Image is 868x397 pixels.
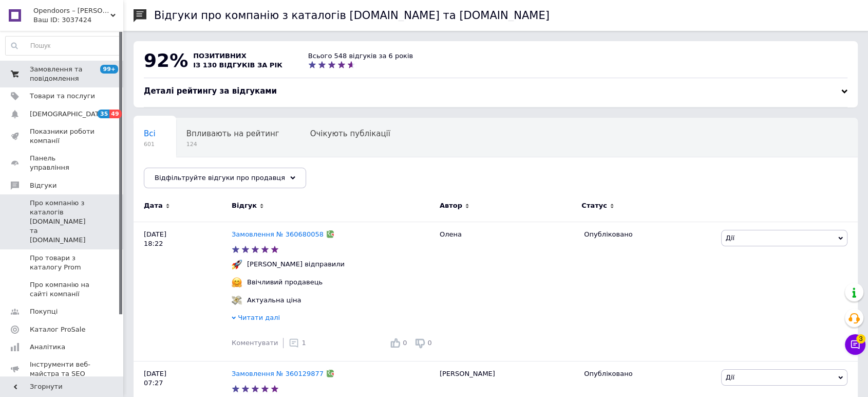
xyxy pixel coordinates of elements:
span: Аналітика [30,342,65,352]
span: 92% [144,50,188,71]
span: 0 [428,339,432,347]
span: Дії [726,373,734,381]
span: Коментувати [232,339,278,347]
span: [DEMOGRAPHIC_DATA] [30,110,106,119]
span: Дата [144,201,163,210]
span: Всі [144,129,156,138]
div: 1 [289,338,306,348]
span: 99+ [100,65,118,74]
span: Деталі рейтингу за відгуками [144,86,277,96]
span: Показники роботи компанії [30,127,95,146]
span: Читати далі [238,314,280,321]
div: Опубліковано [584,369,713,378]
a: Замовлення № 360680058 [232,230,324,238]
span: Каталог ProSale [30,325,85,334]
span: Відгуки [30,181,56,190]
div: Олена [435,222,579,361]
span: 124 [186,140,279,148]
span: Відгук [232,201,257,210]
button: Чат з покупцем3 [845,334,865,355]
img: :rocket: [232,259,242,269]
div: Всього 548 відгуків за 6 років [308,51,413,61]
div: Деталі рейтингу за відгуками [144,86,847,97]
span: 49 [109,110,121,118]
span: Про компанію з каталогів [DOMAIN_NAME] та [DOMAIN_NAME] [30,199,95,245]
a: Замовлення № 360129877 [232,370,324,377]
span: із 130 відгуків за рік [193,61,282,69]
div: Коментувати [232,338,278,348]
div: Опубліковані без коментаря [134,157,269,196]
span: Покупці [30,307,58,316]
div: [PERSON_NAME] відправили [244,260,347,269]
div: [DATE] 18:22 [134,222,232,361]
span: Товари та послуги [30,92,95,101]
span: Опубліковані без комен... [144,168,248,177]
span: позитивних [193,52,247,60]
span: Очікують публікації [310,129,390,138]
span: Впливають на рейтинг [186,129,279,138]
span: 35 [98,110,109,118]
span: 1 [301,339,306,347]
span: Інструменти веб-майстра та SEO [30,360,95,378]
div: Опубліковано [584,230,713,239]
span: Панель управління [30,154,95,172]
h1: Відгуки про компанію з каталогів [DOMAIN_NAME] та [DOMAIN_NAME] [154,9,550,22]
span: Дії [726,234,734,242]
span: Відфільтруйте відгуки про продавця [155,174,285,182]
span: 3 [856,334,865,344]
span: Opendoors – Кухні, Меблі для дому, Двері [33,6,110,15]
span: Про товари з каталогу Prom [30,254,95,272]
span: Про компанію на сайті компанії [30,280,95,299]
span: 601 [144,140,156,148]
div: Актуальна ціна [244,296,304,305]
img: :money_with_wings: [232,295,242,305]
span: Автор [440,201,462,210]
div: Ввічливий продавець [244,278,325,287]
input: Пошук [6,37,120,55]
span: Статус [581,201,607,210]
img: :hugging_face: [232,277,242,287]
span: 0 [403,339,407,347]
span: Замовлення та повідомлення [30,65,95,83]
div: Ваш ID: 3037424 [33,15,123,25]
div: Читати далі [232,313,435,325]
